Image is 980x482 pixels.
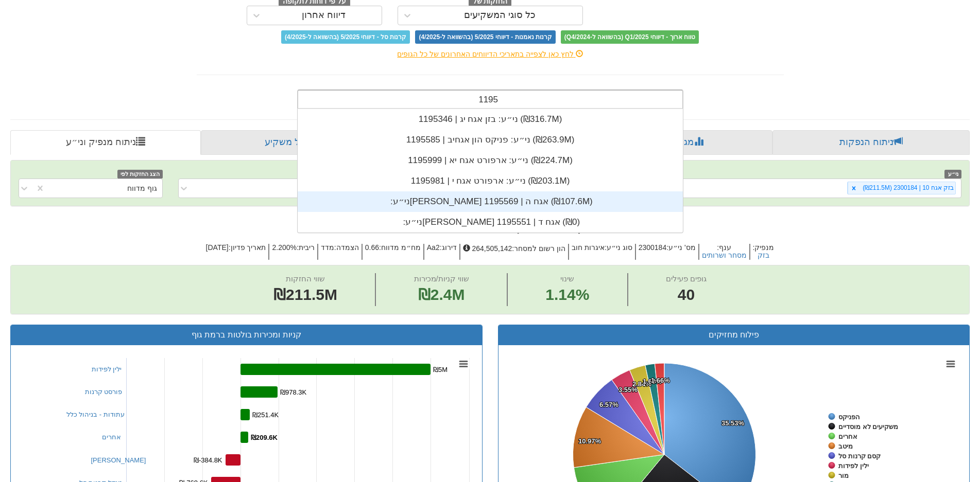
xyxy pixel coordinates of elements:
tspan: משקיעים לא מוסדיים [838,423,898,431]
span: טווח ארוך - דיווחי Q1/2025 (בהשוואה ל-Q4/2024) [561,30,699,44]
h5: הון רשום למסחר : 264,505,142 [459,244,568,260]
div: לחץ כאן לצפייה בתאריכי הדיווחים האחרונים של כל הגופים [189,49,792,59]
div: בזק אגח 10 | 2300184 (₪211.5M) [859,182,955,194]
div: ני״ע: ‏פניקס הון אגחיב | 1195585 ‎(₪263.9M)‎ [298,130,683,150]
tspan: ₪251.4K [252,411,279,419]
span: שינוי [560,274,574,283]
h5: ריבית : 2.200% [268,244,317,260]
span: הצג החזקות לפי [117,170,163,178]
a: ניתוח מנפיק וני״ע [10,130,201,155]
h2: בזק אגח 10 | 2300184 - ניתוח ני״ע [10,217,970,234]
a: אחרים [102,433,121,441]
tspan: מיטב [838,442,853,450]
h5: תאריך פדיון : [DATE] [203,244,269,260]
h5: הצמדה : מדד [317,244,362,260]
tspan: 1.69% [643,378,662,385]
span: 1.14% [545,284,589,306]
a: ניתוח הנפקות [772,130,970,155]
div: כל סוגי המשקיעים [464,10,536,21]
h3: קניות ומכירות בולטות ברמת גוף [19,330,474,340]
h5: דירוג : Aa2 [423,244,459,260]
h5: מס' ני״ע : 2300184 [635,244,698,260]
a: פרופיל משקיע [201,130,394,155]
tspan: ₪209.6K [251,434,278,441]
div: גוף מדווח [127,183,157,193]
tspan: 1.66% [651,377,670,384]
tspan: ₪5M [433,366,448,373]
div: ני״ע: ‏[PERSON_NAME] אגח ה | 1195569 ‎(₪107.6M)‎ [298,191,683,212]
h3: פילוח מחזיקים [506,330,962,340]
tspan: הפניקס [838,413,860,421]
tspan: 6.57% [599,401,618,408]
tspan: קסם קרנות סל [838,452,881,460]
div: ני״ע: ‏בזן אגח יג | 1195346 ‎(₪316.7M)‎ [298,109,683,130]
span: ₪2.4M [418,286,465,303]
tspan: ₪-384.8K [194,456,222,464]
tspan: 3.55% [618,386,638,394]
button: בזק [758,252,769,259]
a: עתודות - בניהול כלל [66,410,125,418]
tspan: 2.84% [632,380,651,388]
div: ני״ע: ‏ארפורט אגח י | 1195981 ‎(₪203.1M)‎ [298,171,683,191]
span: ₪211.5M [273,286,337,303]
tspan: ילין לפידות [838,462,869,470]
div: דיווח אחרון [302,10,346,21]
h5: מח״מ מדווח : 0.66 [362,244,423,260]
tspan: 10.97% [578,437,601,445]
tspan: אחרים [838,433,857,440]
span: ני״ע [944,170,961,178]
div: grid [298,109,683,233]
h5: מנפיק : [749,244,777,260]
tspan: מור [838,472,849,479]
tspan: ₪978.3K [280,388,307,396]
div: ני״ע: ‏[PERSON_NAME] אגח ד | 1195551 ‎(₪0)‎ [298,212,683,233]
button: מסחר ושרותים [702,252,747,259]
tspan: 35.53% [721,419,745,427]
span: קרנות סל - דיווחי 5/2025 (בהשוואה ל-4/2025) [281,30,410,44]
div: ני״ע: ‏ארפורט אגח יא | 1195999 ‎(₪224.7M)‎ [298,150,683,171]
a: ילין לפידות [92,365,122,373]
span: שווי החזקות [286,274,325,283]
h5: ענף : [698,244,749,260]
span: שווי קניות/מכירות [414,274,469,283]
a: [PERSON_NAME] [91,456,146,464]
a: פורסט קרנות [85,388,123,396]
span: 40 [666,284,707,306]
span: קרנות נאמנות - דיווחי 5/2025 (בהשוואה ל-4/2025) [415,30,555,44]
span: גופים פעילים [666,274,707,283]
h5: סוג ני״ע : איגרות חוב [568,244,635,260]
